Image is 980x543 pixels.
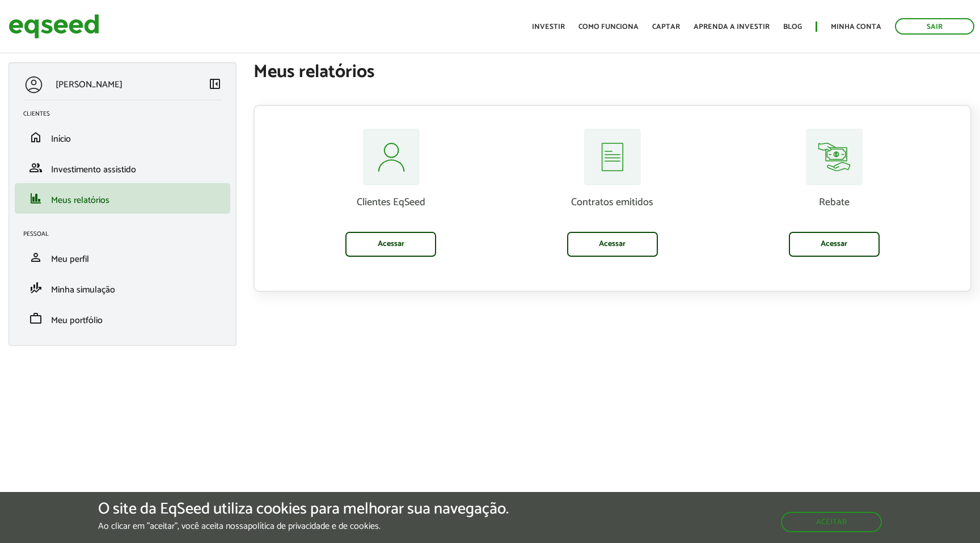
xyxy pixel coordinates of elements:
[29,130,43,144] span: home
[23,111,230,117] h2: Clientes
[584,129,641,185] img: relatorios-assessor-contratos.svg
[51,162,136,177] span: Investimento assistido
[29,281,43,295] span: finance_mode
[208,77,222,93] a: Colapsar menu
[98,500,509,518] h5: O site da EqSeed utiliza cookies para melhorar sua navegação.
[9,11,99,41] img: EqSeed
[578,23,639,31] a: Como funciona
[29,192,43,205] span: finance
[23,161,222,175] a: groupInvestimento assistido
[652,23,680,31] a: Captar
[289,197,493,209] p: Clientes EqSeed
[567,232,658,257] a: Acessar
[15,303,230,334] li: Meu portfólio
[248,522,379,531] a: política de privacidade e de cookies
[23,231,230,237] h2: Pessoal
[51,282,115,298] span: Minha simulação
[895,18,974,35] a: Sair
[23,130,222,144] a: homeInício
[23,251,222,264] a: personMeu perfil
[29,312,43,325] span: work
[56,79,122,90] p: [PERSON_NAME]
[783,23,802,31] a: Blog
[15,273,230,303] li: Minha simulação
[789,232,880,257] a: Acessar
[15,242,230,273] li: Meu perfil
[51,252,89,267] span: Meu perfil
[98,521,509,532] p: Ao clicar em "aceitar", você aceita nossa .
[51,193,109,208] span: Meus relatórios
[694,23,770,31] a: Aprenda a investir
[15,183,230,214] li: Meus relatórios
[781,512,882,532] button: Aceitar
[23,312,222,325] a: workMeu portfólio
[345,232,436,257] a: Acessar
[15,152,230,183] li: Investimento assistido
[29,251,43,264] span: person
[29,161,43,175] span: group
[805,129,863,185] img: relatorios-assessor-rebate.svg
[51,313,103,328] span: Meu portfólio
[51,131,71,147] span: Início
[510,197,715,209] p: Contratos emitidos
[15,122,230,152] li: Início
[23,281,222,295] a: finance_modeMinha simulação
[532,23,565,31] a: Investir
[831,23,881,31] a: Minha conta
[732,197,936,209] p: Rebate
[23,192,222,205] a: financeMeus relatórios
[208,77,222,91] span: left_panel_close
[254,62,971,82] h1: Meus relatórios
[362,129,420,185] img: relatorios-assessor-clientes.svg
